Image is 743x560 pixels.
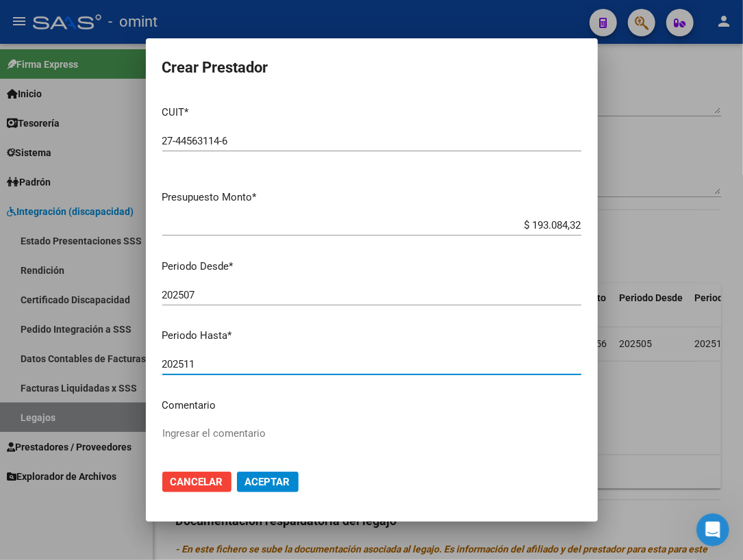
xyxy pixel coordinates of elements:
p: Periodo Desde [162,259,581,275]
span: Aceptar [245,476,290,488]
span: Cancelar [171,476,223,488]
p: CUIT [162,105,581,120]
h2: Crear Prestador [162,55,581,81]
button: Cancelar [162,472,231,492]
p: Comentario [162,398,581,413]
iframe: Intercom live chat [696,513,729,546]
p: Presupuesto Monto [162,190,581,205]
button: Aceptar [237,472,299,492]
p: Periodo Hasta [162,328,581,344]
